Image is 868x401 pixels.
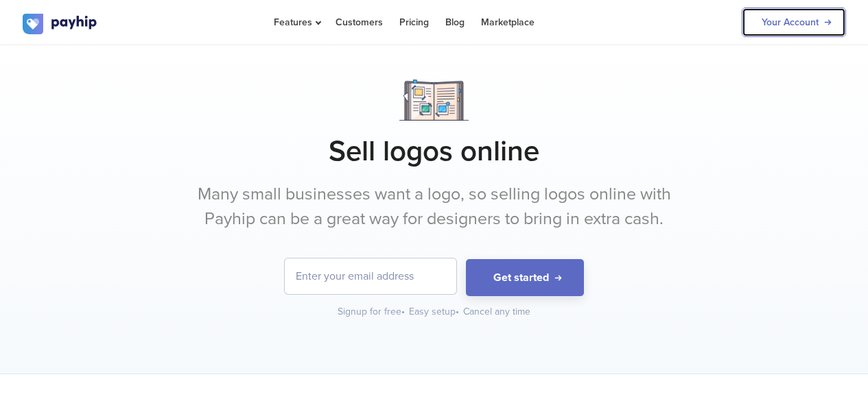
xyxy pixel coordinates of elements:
span: Features [274,16,319,28]
span: • [401,306,405,317]
img: logo.svg [23,14,98,34]
img: Notebook.png [399,80,469,121]
div: Easy setup [409,305,460,319]
span: • [456,306,459,317]
button: Get started [466,259,584,297]
p: Many small businesses want a logo, so selling logos online with Payhip can be a great way for des... [177,182,692,231]
div: Signup for free [338,305,406,319]
h1: Sell logos online [23,134,846,169]
a: Your Account [742,8,846,37]
input: Enter your email address [285,258,456,294]
div: Cancel any time [463,305,530,319]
